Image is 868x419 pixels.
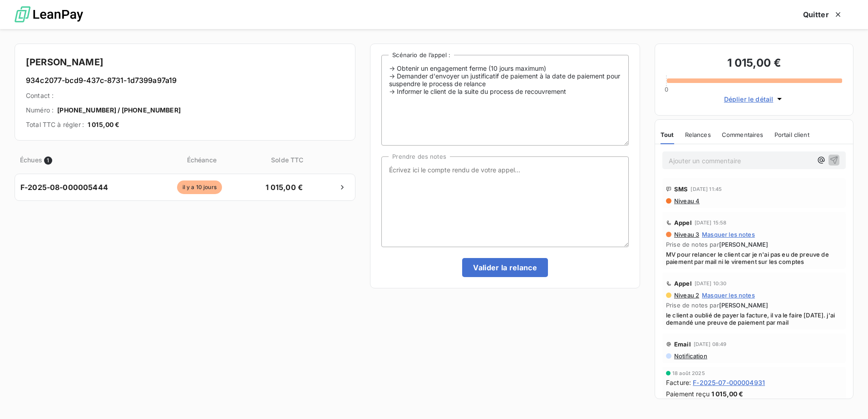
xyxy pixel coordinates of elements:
[665,86,668,93] span: 0
[674,219,692,226] span: Appel
[260,182,308,193] span: 1 015,00 €
[142,155,261,165] span: Échéance
[672,370,705,376] span: 18 août 2025
[674,280,692,287] span: Appel
[673,352,707,360] span: Notification
[673,231,699,238] span: Niveau 3
[661,131,674,138] span: Tout
[673,292,699,299] span: Niveau 2
[792,5,853,24] button: Quitter
[695,281,727,286] span: [DATE] 10:30
[774,131,809,138] span: Portail client
[674,341,691,348] span: Email
[57,106,181,115] span: [PHONE_NUMBER] / [PHONE_NUMBER]
[673,197,700,205] span: Niveau 4
[666,312,842,326] span: le client a oublié de payer la facture, il va le faire [DATE]. j'ai demandé une preuve de paiemen...
[26,91,54,100] span: Contact :
[721,94,787,104] button: Déplier le détail
[666,302,842,309] span: Prise de notes par
[26,75,344,86] h6: 934c2077-bcd9-437c-8731-1d7399a97a19
[719,241,769,248] span: [PERSON_NAME]
[26,106,54,115] span: Numéro :
[666,389,710,399] span: Paiement reçu
[702,231,755,238] span: Masquer les notes
[381,55,629,146] textarea: -> Obtenir un engagement ferme (10 jours maximum) -> Demander d'envoyer un justificatif de paieme...
[26,120,84,129] span: Total TTC à régler :
[711,389,744,399] span: 1 015,00 €
[693,378,765,387] span: F-2025-07-000004931
[44,156,52,165] span: 1
[666,251,842,265] span: MV pour relancer le client car je n'ai pas eu de preuve de paiement par mail ni le virement sur l...
[88,120,120,129] span: 1 015,00 €
[666,378,691,387] span: Facture :
[690,186,722,192] span: [DATE] 11:45
[20,155,42,165] span: Échues
[722,131,764,138] span: Commentaires
[694,341,727,347] span: [DATE] 08:49
[26,55,344,69] h4: [PERSON_NAME]
[685,131,711,138] span: Relances
[837,388,859,410] iframe: Intercom live chat
[177,180,222,194] span: il y a 10 jours
[462,258,548,277] button: Valider la relance
[263,155,311,165] span: Solde TTC
[674,185,688,193] span: SMS
[15,2,83,27] img: logo LeanPay
[724,94,774,104] span: Déplier le détail
[666,241,842,248] span: Prise de notes par
[695,220,727,225] span: [DATE] 15:58
[702,292,755,299] span: Masquer les notes
[719,302,769,309] span: [PERSON_NAME]
[666,55,842,73] h3: 1 015,00 €
[20,182,108,193] span: F-2025-08-000005444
